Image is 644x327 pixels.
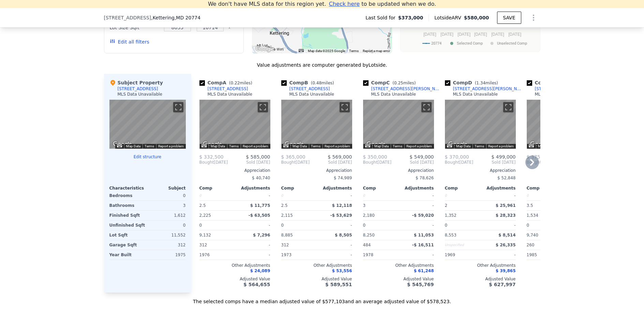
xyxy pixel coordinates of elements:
[498,233,515,238] span: $ 8,514
[228,27,231,29] button: Clear
[527,233,538,238] span: 9,740
[158,144,184,148] a: Report a problem
[312,81,321,85] span: 0.48
[445,276,516,282] div: Adjusted Value
[243,282,270,287] span: $ 564,655
[456,144,470,149] button: Map Data
[527,185,562,191] div: Comp
[497,12,521,24] button: SAVE
[199,185,235,191] div: Comp
[445,233,456,238] span: 8,553
[104,14,151,21] span: [STREET_ADDRESS]
[363,263,434,268] div: Other Adjustments
[363,86,442,92] a: [STREET_ADDRESS][PERSON_NAME]
[508,32,521,37] text: [DATE]
[308,49,345,53] span: Map data ©2025 Google
[289,86,330,92] div: [STREET_ADDRESS]
[363,154,387,160] span: $ 350,000
[318,240,352,250] div: -
[118,92,163,97] div: MLS Data Unavailable
[412,243,434,247] span: -$ 16,511
[482,191,516,200] div: -
[496,203,516,208] span: $ 25,961
[349,49,359,53] a: Terms (opens in new tab)
[445,191,479,200] div: 0
[243,144,268,148] a: Report a problem
[363,168,434,173] div: Appreciation
[208,92,253,97] div: MLS Data Unavailable
[447,140,469,149] img: Google
[173,102,183,112] button: Toggle fullscreen view
[365,14,398,21] span: Last Sold for
[496,268,516,273] span: $ 39,865
[528,140,551,149] img: Google
[151,14,200,21] span: , Kettering
[109,220,146,230] div: Unfinished Sqft
[363,276,434,282] div: Adjusted Value
[281,263,352,268] div: Other Adjustments
[109,211,146,220] div: Finished Sqft
[281,223,284,228] span: 0
[528,140,551,149] a: Open this area in Google Maps (opens a new window)
[104,62,540,68] div: Value adjustments are computer generated by Lotside .
[527,11,540,24] button: Show Options
[318,250,352,260] div: -
[109,100,186,149] div: Street View
[281,276,352,282] div: Adjusted Value
[527,154,551,160] span: $ 375,000
[527,201,561,210] div: 3.5
[445,250,479,260] div: 1969
[423,32,436,37] text: [DATE]
[149,191,186,200] div: 0
[400,220,434,230] div: -
[535,92,580,97] div: MLS Data Unavailable
[365,140,387,149] a: Open this area in Google Maps (opens a new window)
[434,14,464,21] span: Lotside ARV
[476,81,485,85] span: 1.34
[335,233,352,238] span: $ 8,505
[308,81,337,85] span: ( miles)
[527,263,598,268] div: Other Adjustments
[235,185,270,191] div: Adjustments
[527,86,575,92] a: [STREET_ADDRESS]
[440,32,453,37] text: [DATE]
[445,100,516,149] div: Map
[363,250,397,260] div: 1978
[535,86,575,92] div: [STREET_ADDRESS]
[491,32,504,37] text: [DATE]
[407,282,434,287] span: $ 545,769
[318,220,352,230] div: -
[371,92,416,97] div: MLS Data Unavailable
[109,185,148,191] div: Characteristics
[414,233,434,238] span: $ 11,053
[281,250,315,260] div: 1973
[283,144,288,147] button: Keyboard shortcuts
[363,49,390,53] a: Report a map error
[363,233,375,238] span: 8,250
[421,102,432,112] button: Toggle fullscreen view
[149,211,186,220] div: 1,612
[229,144,239,148] a: Terms (opens in new tab)
[283,140,305,149] img: Google
[228,160,270,165] span: Sold [DATE]
[464,15,489,20] span: $580,000
[445,160,474,165] div: [DATE]
[236,240,270,250] div: -
[527,250,561,260] div: 1985
[281,243,289,247] span: 312
[281,100,352,149] div: Map
[527,191,561,200] div: 0
[482,250,516,260] div: -
[374,144,389,149] button: Map Data
[332,203,352,208] span: $ 12,118
[325,144,350,148] a: Report a problem
[281,213,293,218] span: 2,115
[317,185,352,191] div: Adjustments
[330,213,352,218] span: -$ 53,629
[199,160,228,165] div: [DATE]
[480,185,516,191] div: Adjustments
[447,144,452,147] button: Keyboard shortcuts
[281,79,337,86] div: Comp B
[281,185,317,191] div: Comp
[496,213,516,218] span: $ 28,323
